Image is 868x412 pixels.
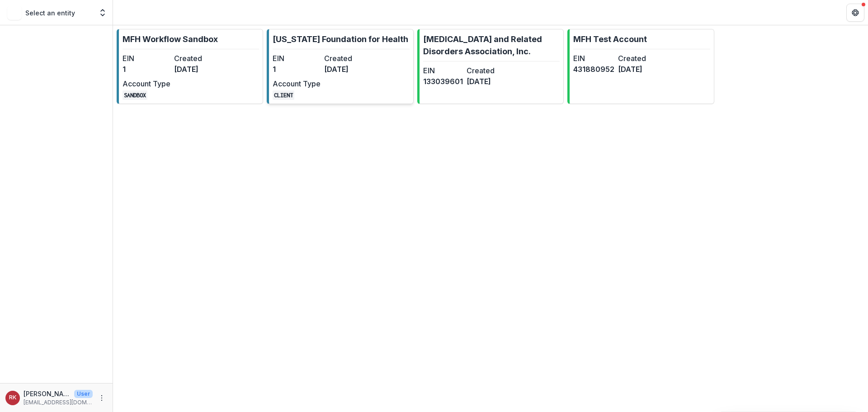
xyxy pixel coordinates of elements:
[618,64,659,75] dd: [DATE]
[324,53,372,64] dt: Created
[123,78,170,89] dt: Account Type
[618,53,659,64] dt: Created
[9,395,16,401] div: Renee Klann
[467,76,506,87] dd: [DATE]
[417,29,564,104] a: [MEDICAL_DATA] and Related Disorders Association, Inc.EIN133039601Created[DATE]
[123,64,170,75] dd: 1
[846,4,864,22] button: Get Help
[273,53,321,64] dt: EIN
[273,78,321,89] dt: Account Type
[123,53,170,64] dt: EIN
[423,65,463,76] dt: EIN
[174,64,222,75] dd: [DATE]
[573,33,647,45] p: MFH Test Account
[267,29,413,104] a: [US_STATE] Foundation for HealthEIN1Created[DATE]Account TypeCLIENT
[273,64,321,75] dd: 1
[573,53,614,64] dt: EIN
[7,5,22,20] img: Select an entity
[567,29,714,104] a: MFH Test AccountEIN431880952Created[DATE]
[273,33,408,45] p: [US_STATE] Foundation for Health
[24,398,93,407] p: [EMAIL_ADDRESS][DOMAIN_NAME]
[96,393,107,403] button: More
[573,64,614,75] dd: 431880952
[273,90,294,100] code: CLIENT
[96,4,109,22] button: Open entity switcher
[423,76,463,87] dd: 133039601
[24,389,71,398] p: [PERSON_NAME]
[174,53,222,64] dt: Created
[467,65,506,76] dt: Created
[123,90,147,100] code: SANDBOX
[25,8,75,18] p: Select an entity
[324,64,372,75] dd: [DATE]
[74,390,93,398] p: User
[423,33,560,57] p: [MEDICAL_DATA] and Related Disorders Association, Inc.
[123,33,218,45] p: MFH Workflow Sandbox
[117,29,263,104] a: MFH Workflow SandboxEIN1Created[DATE]Account TypeSANDBOX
